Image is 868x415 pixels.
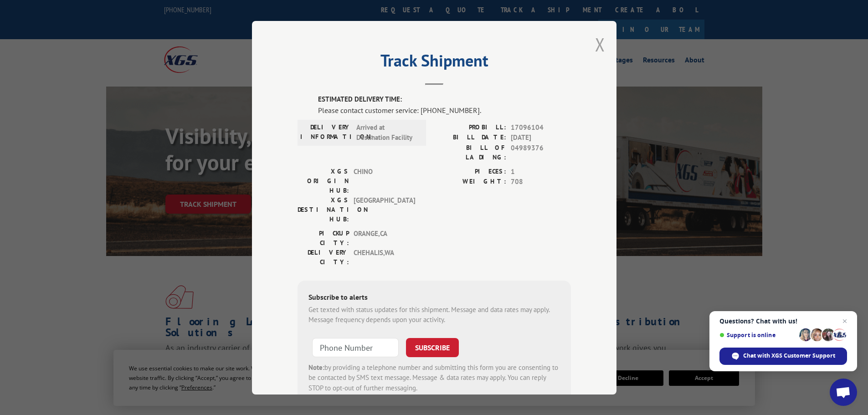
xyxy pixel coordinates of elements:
div: Please contact customer service: [PHONE_NUMBER]. [318,104,571,115]
label: PICKUP CITY: [298,228,349,247]
span: [DATE] [511,133,571,143]
label: PIECES: [434,166,506,177]
button: Close modal [595,32,605,56]
label: WEIGHT: [434,177,506,187]
div: by providing a telephone number and submitting this form you are consenting to be contacted by SM... [308,362,560,393]
span: Questions? Chat with us! [719,318,847,325]
span: Arrived at Destination Facility [356,122,418,143]
span: [GEOGRAPHIC_DATA] [354,195,415,224]
strong: Note: [308,363,324,371]
label: ESTIMATED DELIVERY TIME: [318,94,571,105]
div: Subscribe to alerts [308,291,560,304]
input: Phone Number [312,338,399,357]
label: BILL OF LADING: [434,143,506,162]
span: 1 [511,166,571,177]
span: CHINO [354,166,415,195]
span: CHEHALIS , WA [354,247,415,266]
h2: Track Shipment [298,54,571,72]
div: Chat with XGS Customer Support [719,348,847,365]
label: PROBILL: [434,122,506,133]
label: XGS DESTINATION HUB: [298,195,349,224]
label: DELIVERY INFORMATION: [300,122,352,143]
span: 04989376 [511,143,571,162]
label: DELIVERY CITY: [298,247,349,266]
button: SUBSCRIBE [406,338,459,357]
span: Close chat [839,316,850,327]
div: Open chat [830,379,857,406]
span: 17096104 [511,122,571,133]
label: BILL DATE: [434,133,506,143]
div: Get texted with status updates for this shipment. Message and data rates may apply. Message frequ... [308,304,560,325]
label: XGS ORIGIN HUB: [298,166,349,195]
span: Chat with XGS Customer Support [743,352,835,360]
span: 708 [511,177,571,187]
span: ORANGE , CA [354,228,415,247]
span: Support is online [719,332,796,338]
